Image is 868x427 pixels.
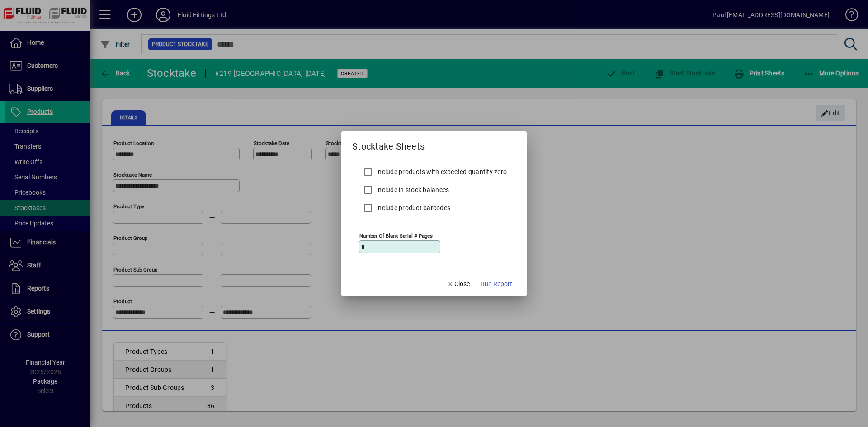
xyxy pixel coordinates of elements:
button: Run Report [477,276,516,292]
span: Close [447,279,470,289]
button: Close [443,276,474,292]
label: Include in stock balances [374,185,449,194]
h2: Stocktake Sheets [341,131,435,154]
label: Include products with expected quantity zero [374,167,507,176]
span: Run Report [481,279,512,289]
mat-label: Number of blank serial # pages [359,232,433,239]
label: Include product barcodes [374,203,450,212]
